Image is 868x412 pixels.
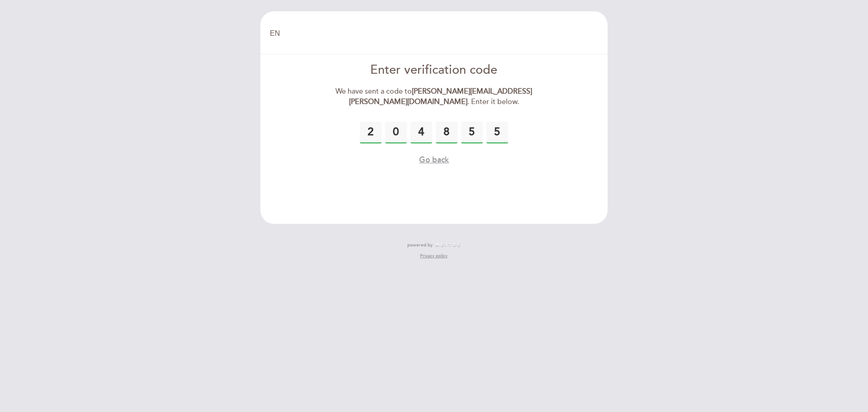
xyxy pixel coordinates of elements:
[410,122,432,143] input: 0
[486,122,508,143] input: 0
[385,122,407,143] input: 0
[330,62,538,79] div: Enter verification code
[360,122,382,143] input: 0
[436,122,458,143] input: 0
[420,253,448,259] a: Privacy policy
[330,86,538,107] div: We have sent a code to . Enter it below.
[407,242,461,248] a: powered by
[435,243,461,247] img: MEITRE
[407,242,433,248] span: powered by
[419,154,449,166] button: Go back
[349,87,533,106] strong: [PERSON_NAME][EMAIL_ADDRESS][PERSON_NAME][DOMAIN_NAME]
[461,122,483,143] input: 0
